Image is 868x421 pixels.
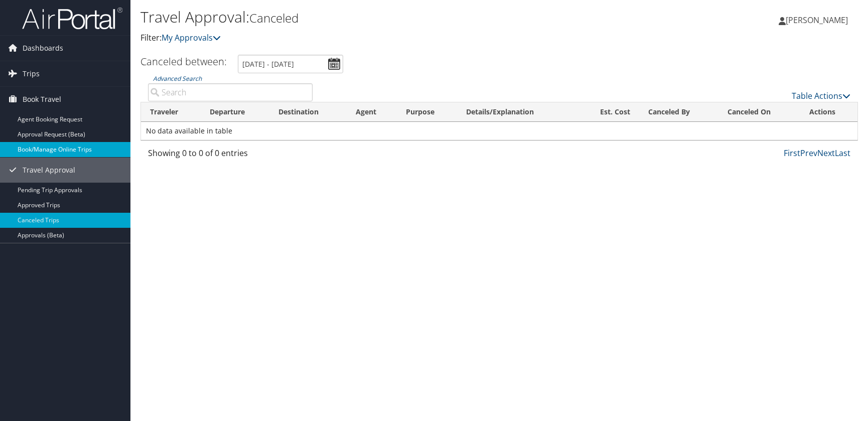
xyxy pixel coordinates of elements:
[23,36,63,61] span: Dashboards
[162,32,221,43] a: My Approvals
[148,83,313,101] input: Advanced Search
[347,102,397,122] th: Agent
[249,10,299,26] small: Canceled
[835,148,850,159] a: Last
[800,102,857,122] th: Actions
[817,148,835,159] a: Next
[141,102,201,122] th: Traveler: activate to sort column ascending
[23,158,75,183] span: Travel Approval
[23,87,61,112] span: Book Travel
[141,122,857,140] td: No data available in table
[140,32,619,45] p: Filter:
[800,148,817,159] a: Prev
[639,102,718,122] th: Canceled By: activate to sort column ascending
[238,55,343,73] input: [DATE] - [DATE]
[201,102,269,122] th: Departure: activate to sort column ascending
[792,90,850,101] a: Table Actions
[140,7,619,28] h1: Travel Approval:
[23,61,40,86] span: Trips
[718,102,800,122] th: Canceled On: activate to sort column ascending
[457,102,582,122] th: Details/Explanation
[269,102,347,122] th: Destination: activate to sort column ascending
[140,55,227,68] h3: Canceled between:
[22,7,122,30] img: airportal-logo.png
[784,148,800,159] a: First
[397,102,457,122] th: Purpose
[148,147,313,164] div: Showing 0 to 0 of 0 entries
[153,74,202,83] a: Advanced Search
[582,102,639,122] th: Est. Cost: activate to sort column ascending
[786,15,848,26] span: [PERSON_NAME]
[779,5,858,35] a: [PERSON_NAME]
